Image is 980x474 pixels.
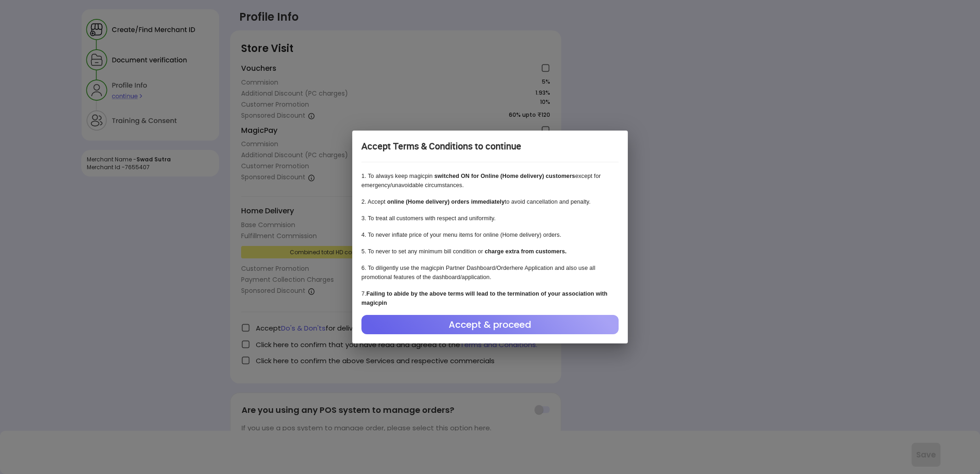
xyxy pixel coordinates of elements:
b: Failing to abide by the above terms will lead to the termination of your association with magicpin [361,291,608,306]
p: 2 . Accept to avoid cancellation and penalty. [361,197,619,206]
p: 5 . To never to set any minimum bill condition or [361,247,619,256]
b: online (Home delivery) orders immediately [387,199,505,205]
p: 3 . To treat all customers with respect and uniformity. [361,214,619,223]
div: Accept Terms & Conditions to continue [361,140,619,153]
p: 1 . To always keep magicpin except for emergency/unavoidable circumstances. [361,171,619,190]
p: 7 . [361,289,619,308]
b: switched ON for Online (Home delivery) customers [434,173,575,179]
p: 6 . To diligently use the magicpin Partner Dashboard/Orderhere Application and also use all promo... [361,263,619,282]
div: Accept & proceed [361,315,619,334]
p: 4 . To never inflate price of your menu items for online (Home delivery) orders. [361,230,619,240]
b: charge extra from customers. [484,248,566,255]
